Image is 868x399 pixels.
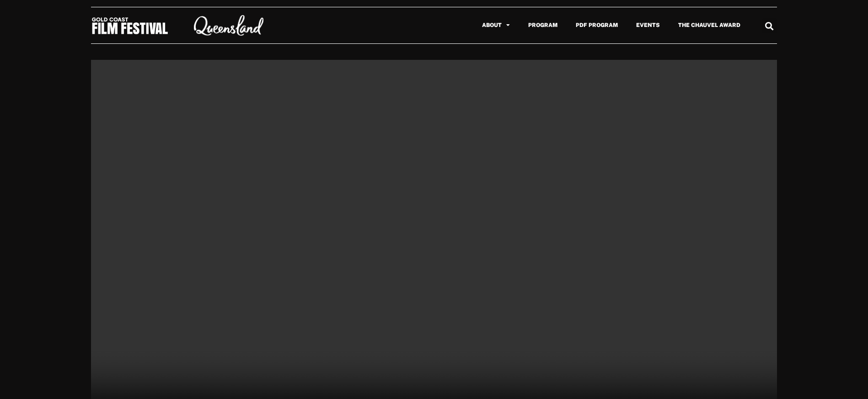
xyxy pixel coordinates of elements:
a: Events [627,15,669,36]
a: The Chauvel Award [669,15,750,36]
a: PDF Program [567,15,627,36]
a: Program [519,15,567,36]
nav: Menu [285,15,750,36]
a: About [473,15,519,36]
div: Search [762,18,777,33]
